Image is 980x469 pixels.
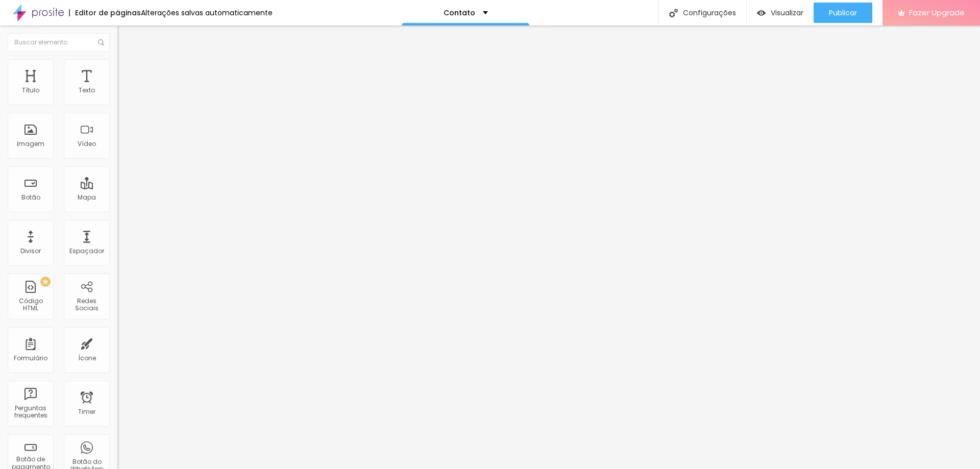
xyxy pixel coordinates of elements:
iframe: Editor [117,26,980,469]
div: Formulário [14,355,47,362]
div: Título [22,87,39,94]
div: Ícone [78,355,96,362]
div: Editor de páginas [69,9,141,16]
div: Timer [78,408,95,415]
span: Fazer Upgrade [909,8,965,17]
div: Texto [79,87,95,94]
div: Vídeo [78,140,96,147]
button: Visualizar [747,3,814,23]
span: Visualizar [771,9,803,17]
img: Icone [669,9,678,17]
div: Botão [21,194,40,201]
div: Mapa [78,194,96,201]
img: view-1.svg [757,9,766,17]
div: Alterações salvas automaticamente [141,9,273,16]
div: Divisor [20,248,41,255]
div: Redes Sociais [66,298,107,312]
div: Código HTML [10,298,51,312]
input: Buscar elemento [8,33,110,52]
div: Imagem [17,140,44,147]
div: Espaçador [69,248,104,255]
p: Contato [444,9,475,16]
button: Publicar [814,3,872,23]
img: Icone [98,39,104,45]
div: Perguntas frequentes [10,405,51,419]
span: Publicar [829,9,857,17]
